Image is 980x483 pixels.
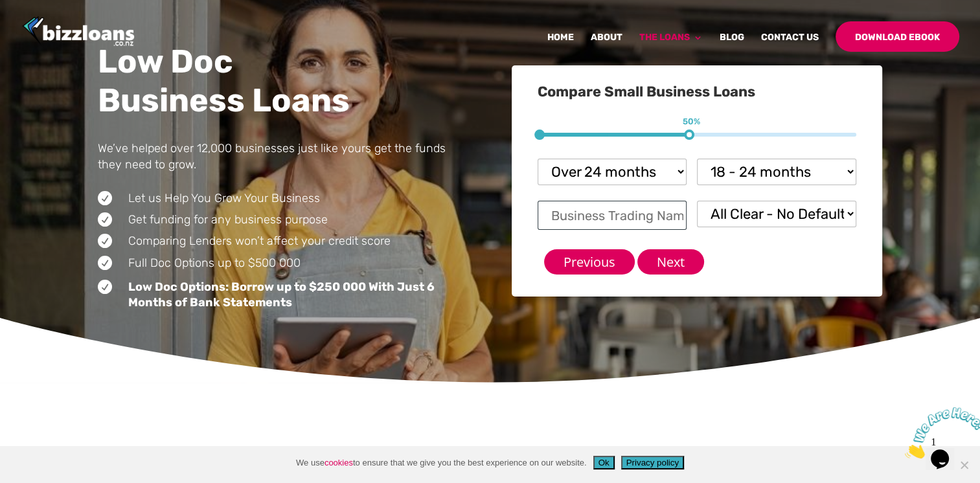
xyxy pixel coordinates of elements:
[547,33,574,63] a: Home
[683,117,700,127] span: 50%
[128,212,328,227] span: Get funding for any business purpose
[98,280,112,294] span: 
[637,249,704,275] input: Next
[22,16,135,48] img: Bizzloans New Zealand
[538,85,856,106] h3: Compare Small Business Loans
[639,33,703,63] a: The Loans
[538,201,687,230] input: Business Trading Name
[98,256,112,270] span: 
[900,402,980,464] iframe: chat widget
[98,234,112,248] span: 
[544,249,635,275] input: Previous
[720,33,744,63] a: Blog
[98,84,468,123] h1: Business Loans
[5,5,10,16] span: 1
[591,33,622,63] a: About
[98,140,468,179] h4: We’ve helped over 12,000 businesses just like yours get the funds they need to grow.
[98,212,112,227] span: 
[296,456,587,469] span: We use to ensure that we give you the best experience on our website.
[128,280,435,309] span: Low Doc Options: Borrow up to $250 000 With Just 6 Months of Bank Statements
[128,234,391,248] span: Comparing Lenders won’t affect your credit score
[128,191,320,205] span: Let us Help You Grow Your Business
[621,456,684,469] button: Privacy policy
[325,458,353,467] a: cookies
[593,456,615,469] button: Ok
[128,256,301,270] span: Full Doc Options up to $500 000
[98,191,112,205] span: 
[5,5,85,56] img: Chat attention grabber
[98,45,468,84] h1: Low Doc
[761,33,819,63] a: Contact Us
[836,21,959,52] a: Download Ebook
